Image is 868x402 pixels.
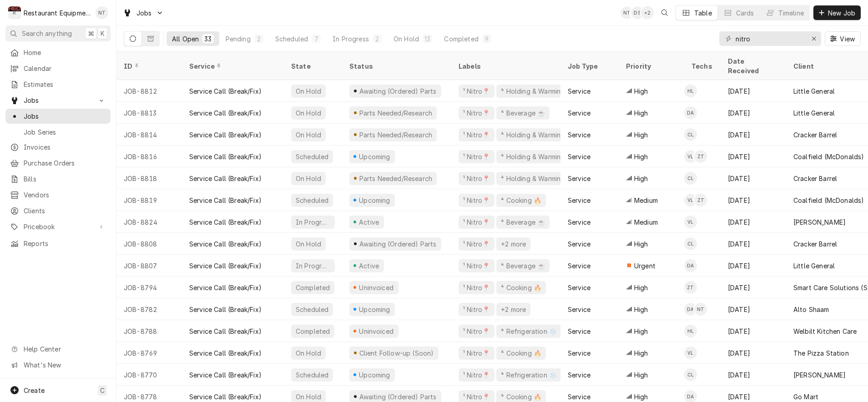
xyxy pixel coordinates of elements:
[462,392,491,402] div: ¹ Nitro📍
[295,152,329,161] div: Scheduled
[88,29,94,38] span: ⌘
[500,370,558,380] div: ⁴ Refrigeration ❄️
[24,80,106,89] span: Estimates
[634,196,658,205] span: Medium
[691,61,713,71] div: Techs
[657,5,672,20] button: Open search
[22,29,72,38] span: Search anything
[793,108,835,118] div: Little General
[694,150,707,163] div: ZT
[5,45,111,60] a: Home
[694,8,712,18] div: Table
[5,156,111,171] a: Purchase Orders
[462,261,491,271] div: ¹ Nitro📍
[634,130,648,140] span: High
[568,152,590,161] div: Service
[5,342,111,357] a: Go to Help Center
[295,261,331,271] div: In Progress
[124,61,173,71] div: ID
[568,370,590,380] div: Service
[119,5,167,20] a: Go to Jobs
[116,298,182,320] div: JOB-8782
[793,327,857,336] div: Welbilt Kitchen Care
[721,189,786,211] div: [DATE]
[684,281,697,294] div: Zack Tussey's Avatar
[24,344,105,354] span: Help Center
[684,172,697,185] div: CL
[358,370,392,380] div: Upcoming
[793,217,846,227] div: [PERSON_NAME]
[462,370,491,380] div: ¹ Nitro📍
[793,86,835,96] div: Little General
[275,34,308,44] div: Scheduled
[694,303,707,316] div: Nick Tussey's Avatar
[634,217,658,227] span: Medium
[116,189,182,211] div: JOB-8819
[333,34,369,44] div: In Progress
[313,34,319,44] div: 7
[721,124,786,146] div: [DATE]
[684,237,697,250] div: Cole Livingston's Avatar
[24,158,106,168] span: Purchase Orders
[96,6,108,19] div: NT
[721,167,786,189] div: [DATE]
[684,325,697,337] div: HL
[358,217,380,227] div: Active
[189,239,262,249] div: Service Call (Break/Fix)
[8,6,21,19] div: R
[694,194,707,206] div: ZT
[358,152,392,161] div: Upcoming
[500,130,575,140] div: ⁴ Holding & Warming ♨️
[5,125,111,140] a: Job Series
[189,348,262,358] div: Service Call (Break/Fix)
[568,61,611,71] div: Job Type
[500,261,546,271] div: ⁴ Beverage ☕
[295,217,331,227] div: In Progress
[358,348,434,358] div: Client Follow-up (Soon)
[721,320,786,342] div: [DATE]
[462,283,491,292] div: ¹ Nitro📍
[136,8,152,18] span: Jobs
[793,261,835,271] div: Little General
[5,93,111,108] a: Go to Jobs
[189,86,262,96] div: Service Call (Break/Fix)
[721,342,786,364] div: [DATE]
[116,102,182,124] div: JOB-8813
[684,259,697,272] div: DA
[394,34,419,44] div: On Hold
[568,196,590,205] div: Service
[462,239,491,249] div: ¹ Nitro📍
[634,152,648,161] span: High
[116,211,182,233] div: JOB-8824
[500,108,546,118] div: ⁴ Beverage ☕
[793,239,837,249] div: Cracker Barrel
[621,6,633,19] div: NT
[24,111,106,121] span: Jobs
[568,108,590,118] div: Service
[462,86,491,96] div: ¹ Nitro📍
[358,174,433,183] div: Parts Needed/Research
[24,8,91,18] div: Restaurant Equipment Diagnostics
[189,108,262,118] div: Service Call (Break/Fix)
[568,86,590,96] div: Service
[721,255,786,276] div: [DATE]
[634,261,656,271] span: Urgent
[793,370,846,380] div: [PERSON_NAME]
[116,167,182,189] div: JOB-8818
[634,327,648,336] span: High
[484,34,490,44] div: 9
[24,239,106,248] span: Reports
[295,130,322,140] div: On Hold
[189,327,262,336] div: Service Call (Break/Fix)
[838,34,857,44] span: View
[568,327,590,336] div: Service
[568,217,590,227] div: Service
[684,216,697,228] div: Van Lucas's Avatar
[462,217,491,227] div: ¹ Nitro📍
[295,108,322,118] div: On Hold
[295,196,329,205] div: Scheduled
[568,305,590,314] div: Service
[684,106,697,119] div: Dakota Arthur's Avatar
[721,276,786,298] div: [DATE]
[462,327,491,336] div: ¹ Nitro📍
